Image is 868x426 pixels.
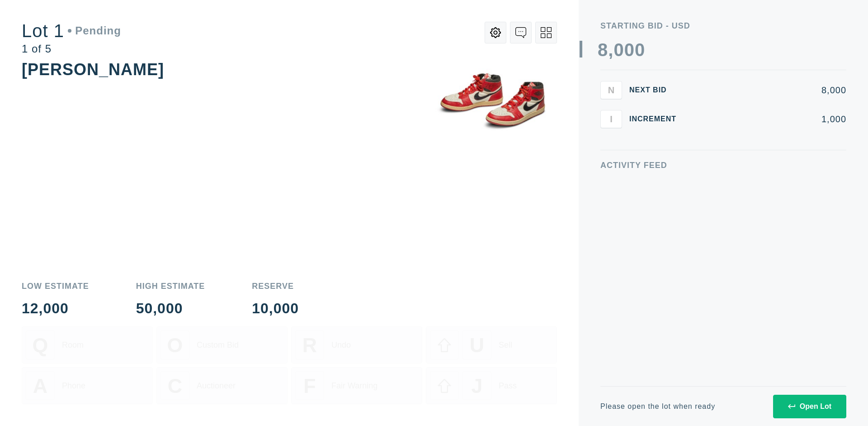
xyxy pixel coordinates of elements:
div: 0 [613,41,624,59]
div: 1 of 5 [22,43,121,54]
button: Open Lot [773,395,846,418]
div: 12,000 [22,301,89,316]
div: 8,000 [691,86,846,95]
div: Low Estimate [22,282,89,290]
div: , [608,41,613,222]
div: Starting Bid - USD [600,22,846,30]
div: 50,000 [136,301,205,316]
div: Please open the lot when ready [600,403,715,410]
div: Open Lot [788,402,831,411]
div: Lot 1 [22,22,121,40]
span: N [608,85,614,95]
button: N [600,81,622,99]
div: [PERSON_NAME] [22,60,164,79]
span: I [610,114,613,124]
div: 10,000 [252,301,299,316]
div: High Estimate [136,282,205,290]
div: Increment [629,115,684,123]
div: 1,000 [691,115,846,124]
div: 0 [624,41,635,59]
div: 0 [635,41,645,59]
div: Pending [68,25,121,36]
div: 8 [598,41,608,59]
div: Reserve [252,282,299,290]
button: I [600,110,622,128]
div: Next Bid [629,86,684,94]
div: Activity Feed [600,161,846,169]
